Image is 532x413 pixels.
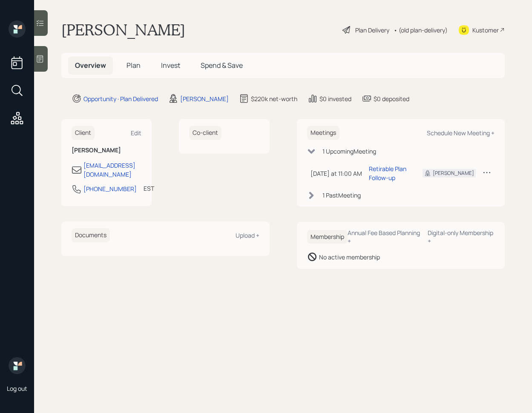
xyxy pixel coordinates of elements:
h6: Documents [72,228,110,242]
span: Plan [127,61,141,70]
h6: Client [72,126,95,140]
div: 1 Upcoming Meeting [322,147,376,156]
div: Opportunity · Plan Delivered [83,94,158,103]
div: Log out [7,384,27,393]
div: Schedule New Meeting + [427,129,495,137]
div: • (old plan-delivery) [394,26,448,35]
h6: Co-client [189,126,221,140]
div: Upload + [236,231,259,239]
h6: Meetings [307,126,339,140]
div: 1 Past Meeting [322,191,361,200]
div: Annual Fee Based Planning + [348,229,421,245]
div: $0 invested [319,94,351,103]
img: retirable_logo.png [9,357,26,374]
span: Invest [161,61,180,70]
div: No active membership [319,253,380,262]
div: [PERSON_NAME] [433,169,474,177]
div: [PERSON_NAME] [180,94,229,103]
div: Retirable Plan Follow-up [369,164,409,182]
div: EST [144,184,154,193]
div: Plan Delivery [355,26,389,35]
div: Digital-only Membership + [428,229,495,245]
div: $220k net-worth [251,94,297,103]
span: Overview [75,61,106,70]
div: [DATE] at 11:00 AM [311,169,362,178]
div: Edit [131,129,141,137]
div: [EMAIL_ADDRESS][DOMAIN_NAME] [83,161,141,179]
div: Kustomer [472,26,499,35]
h6: [PERSON_NAME] [72,147,141,154]
h1: [PERSON_NAME] [61,20,185,39]
h6: Membership [307,230,348,244]
div: [PHONE_NUMBER] [83,184,137,193]
span: Spend & Save [201,61,243,70]
div: $0 deposited [374,94,409,103]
